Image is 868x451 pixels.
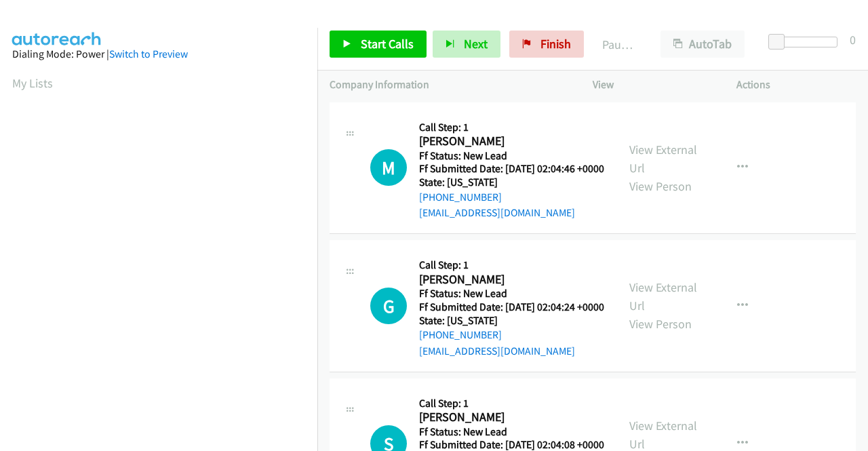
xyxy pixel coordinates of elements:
[433,31,500,58] button: Next
[540,36,571,52] span: Finish
[629,316,692,332] a: View Person
[464,36,488,52] span: Next
[419,328,502,341] a: [PHONE_NUMBER]
[602,35,636,54] p: Paused
[593,77,712,93] p: View
[370,149,407,186] div: The call is yet to be attempted
[370,288,407,324] div: The call is yet to be attempted
[419,397,604,410] h5: Call Step: 1
[629,178,692,194] a: View Person
[629,142,697,176] a: View External Url
[361,36,414,52] span: Start Calls
[12,46,305,62] div: Dialing Mode: Power |
[419,206,575,219] a: [EMAIL_ADDRESS][DOMAIN_NAME]
[419,258,604,272] h5: Call Step: 1
[109,47,188,60] a: Switch to Preview
[330,31,427,58] a: Start Calls
[419,345,575,357] a: [EMAIL_ADDRESS][DOMAIN_NAME]
[419,176,604,189] h5: State: [US_STATE]
[419,191,502,203] a: [PHONE_NUMBER]
[419,162,604,176] h5: Ff Submitted Date: [DATE] 02:04:46 +0000
[330,77,568,93] p: Company Information
[419,425,604,439] h5: Ff Status: New Lead
[509,31,584,58] a: Finish
[660,31,745,58] button: AutoTab
[419,314,604,328] h5: State: [US_STATE]
[419,272,600,288] h2: [PERSON_NAME]
[419,410,600,425] h2: [PERSON_NAME]
[850,31,856,49] div: 0
[370,149,407,186] h1: M
[370,288,407,324] h1: G
[419,121,604,134] h5: Call Step: 1
[419,300,604,314] h5: Ff Submitted Date: [DATE] 02:04:24 +0000
[419,149,604,163] h5: Ff Status: New Lead
[736,77,856,93] p: Actions
[419,287,604,300] h5: Ff Status: New Lead
[12,75,53,91] a: My Lists
[629,279,697,313] a: View External Url
[419,134,600,149] h2: [PERSON_NAME]
[775,37,837,47] div: Delay between calls (in seconds)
